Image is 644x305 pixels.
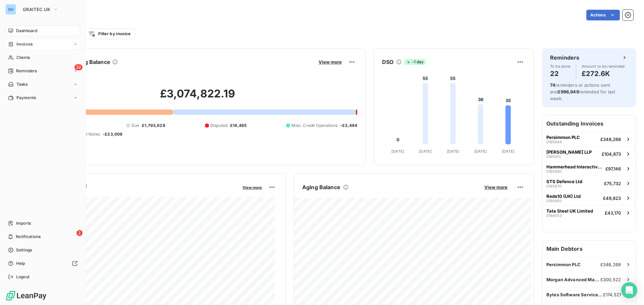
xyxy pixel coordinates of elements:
span: Invoices [16,41,33,47]
span: £996,949 [558,89,579,94]
span: £75,732 [604,181,621,186]
div: Open Intercom Messenger [621,282,637,298]
button: Persimmon PLC0195844£348,268 [542,132,636,146]
span: -£23,009 [103,131,122,137]
span: STS Defence Ltd [546,179,582,184]
span: Clients [16,55,30,61]
span: Settings [16,247,32,253]
span: View more [484,184,507,190]
span: £14,465 [230,123,247,129]
h6: DSO [382,58,393,66]
button: Reds10 (UK) Ltd0195893£49,823 [542,190,636,205]
h6: Aging Balance [302,183,340,191]
span: Help [16,260,25,266]
span: 0195670 [546,184,561,188]
span: £300,522 [600,277,621,282]
div: GU [5,4,16,15]
span: Logout [16,274,30,280]
button: Tata Steel UK Limited0194553£43,170 [542,205,636,220]
span: Persimmon PLC [546,262,581,267]
span: GRAITEC UK [23,7,50,12]
button: View more [240,184,264,190]
span: £43,170 [605,210,621,216]
span: Persimmon PLC [546,135,580,140]
span: Dashboard [16,28,37,34]
span: 74 [550,82,555,88]
span: Notifications [16,234,41,240]
span: Reminders [16,68,37,74]
span: To be done [550,64,571,68]
span: Monthly Revenue [38,190,238,197]
span: £97,146 [605,166,621,171]
tspan: [DATE] [474,149,487,154]
span: 0194553 [546,214,562,218]
h2: £3,074,822.19 [38,87,357,107]
span: Misc. Credit Operations [291,123,337,129]
span: £104,873 [602,151,621,157]
span: -£3,494 [340,123,357,129]
button: Hammerhead Interactive Limited0195890£97,146 [542,161,636,176]
span: Payments [16,95,36,101]
span: 0195913 [546,155,561,159]
span: Amount to be reminded [582,64,625,68]
button: [PERSON_NAME] LLP0195913£104,873 [542,146,636,161]
span: Tata Steel UK Limited [546,208,593,214]
span: [PERSON_NAME] LLP [546,149,592,155]
tspan: [DATE] [419,149,432,154]
tspan: [DATE] [502,149,515,154]
h6: Reminders [550,54,579,62]
span: -1 day [404,59,426,65]
span: View more [319,59,342,65]
span: £348,268 [600,137,621,142]
span: Due [131,123,139,129]
span: Hammerhead Interactive Limited [546,164,603,169]
tspan: [DATE] [391,149,404,154]
span: View more [243,185,262,190]
h6: Outstanding Invoices [542,116,636,132]
span: Bytes Software Services Ltd [546,292,603,297]
span: 0195890 [546,169,562,173]
h6: Main Debtors [542,241,636,257]
span: 0195893 [546,199,562,203]
button: View more [317,59,344,65]
span: Tasks [16,81,28,87]
span: £174,521 [603,292,621,297]
span: Morgan Advanced Materials plc [546,277,600,282]
span: Reds10 (UK) Ltd [546,194,581,199]
img: Logo LeanPay [5,290,47,301]
h4: 22 [550,68,571,79]
span: 2 [76,230,83,236]
h4: £272.6K [582,68,625,79]
tspan: [DATE] [447,149,460,154]
button: View more [482,184,509,190]
button: Actions [586,10,620,20]
span: £348,268 [600,262,621,267]
a: Help [5,258,80,269]
span: £1,793,628 [142,123,165,129]
span: 22 [74,64,83,70]
span: Disputed [210,123,227,129]
span: 0195844 [546,140,562,144]
span: £49,823 [603,196,621,201]
span: Imports [16,220,31,226]
span: reminders or actions sent and reminded for last week. [550,82,615,101]
button: STS Defence Ltd0195670£75,732 [542,176,636,190]
button: Filter by invoice [84,28,135,39]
